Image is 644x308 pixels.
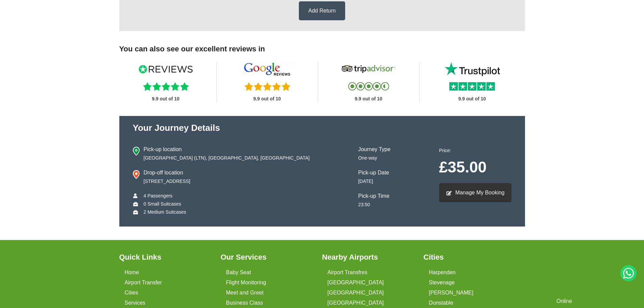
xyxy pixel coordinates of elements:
h4: Drop-off location [144,170,310,175]
img: Trustpilot Reviews [445,62,500,76]
a: Services [125,300,145,306]
h2: Your journey Details [133,123,511,133]
img: Five Reviews Stars [244,82,290,91]
strong: 9.9 out of 10 [152,96,180,101]
p: £35.00 [439,159,511,175]
img: Trustpilot Reviews Stars [449,82,495,91]
a: Add Return [299,1,345,20]
h3: Nearby Airports [322,254,415,261]
p: [GEOGRAPHIC_DATA] (LTN), [GEOGRAPHIC_DATA], [GEOGRAPHIC_DATA] [144,154,310,162]
a: Stevenage [429,280,455,286]
a: Manage My Booking [439,183,511,202]
h4: Journey Type [358,147,390,152]
p: [DATE] [358,177,390,185]
img: Tripadvisor Reviews [341,62,396,76]
li: 4 Passengers [133,193,310,198]
a: Meet and Greet [226,290,264,296]
a: [GEOGRAPHIC_DATA] [328,280,384,286]
img: Google Reviews [239,62,295,76]
img: Reviews.io Stars [143,82,189,91]
p: Price: [439,147,511,154]
h3: Our Services [221,254,314,261]
h4: Pick-up Time [358,193,390,199]
iframe: chat widget [551,293,641,308]
a: Home [125,269,139,276]
a: Baby Seat [226,269,251,276]
a: Airport Transfres [328,269,367,276]
a: Cities [125,290,138,296]
a: Harpenden [429,269,456,276]
li: 2 Medium Suitcases [133,210,310,214]
h3: Quick Links [119,254,213,261]
strong: 9.9 out of 10 [458,96,486,101]
a: Flight Monitoring [226,280,266,286]
p: One-way [358,154,390,162]
img: Tripadvisor Reviews Stars [348,82,389,91]
p: [STREET_ADDRESS] [144,177,310,185]
p: 23:50 [358,201,390,208]
a: Business Class [226,300,263,306]
h4: Pick-up Date [358,170,390,175]
h4: Pick-up location [144,147,310,152]
strong: 9.9 out of 10 [253,96,281,101]
a: [GEOGRAPHIC_DATA] [328,290,384,296]
h3: You can also see our excellent reviews in [119,45,525,53]
a: Dunstable [429,300,453,306]
img: Reviews IO [138,62,193,76]
strong: 9.9 out of 10 [355,96,382,101]
h3: Cities [424,254,517,261]
a: [PERSON_NAME] [429,290,474,296]
li: 0 Small Suitcases [133,202,310,206]
a: Airport Transfer [125,280,162,286]
a: [GEOGRAPHIC_DATA] [328,300,384,306]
